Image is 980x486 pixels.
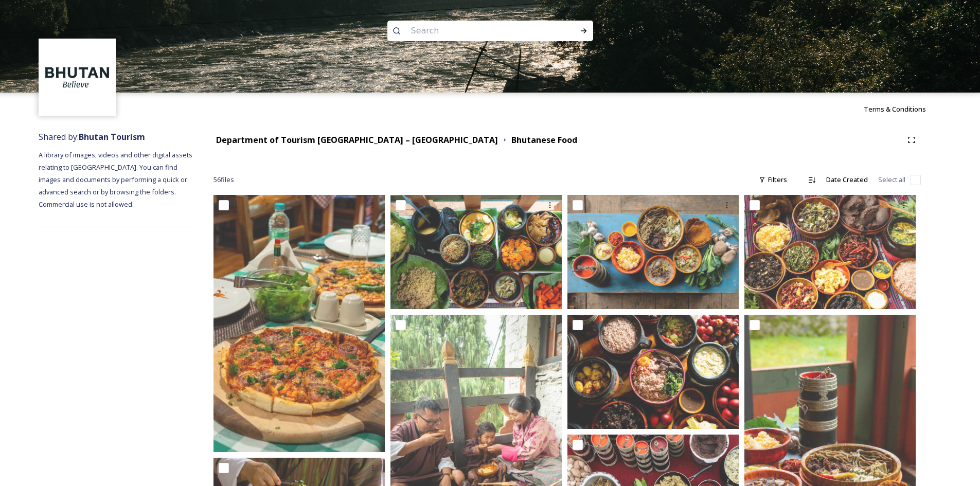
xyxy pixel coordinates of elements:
[511,134,577,146] strong: Bhutanese Food
[79,131,145,142] strong: Bhutan Tourism
[213,195,385,452] img: Bumthang 180723 by Amp Sripimanwat-19.jpg
[567,315,739,429] img: Khoma 130723 by Amp Sripimanwat-96.jpg
[821,170,873,190] div: Date Created
[40,40,115,115] img: BT_Logo_BB_Lockup_CMYK_High%2520Res.jpg
[390,195,562,309] img: Mongar and Dametshi 110723 by Amp Sripimanwat-470.jpg
[878,175,905,185] span: Select all
[744,195,916,309] img: Bumdeling 090723 by Amp Sripimanwat-140.jpg
[864,103,941,115] a: Terms & Conditions
[754,170,792,190] div: Filters
[39,150,194,209] span: A library of images, videos and other digital assets relating to [GEOGRAPHIC_DATA]. You can find ...
[216,134,498,146] strong: Department of Tourism [GEOGRAPHIC_DATA] – [GEOGRAPHIC_DATA]
[39,131,145,142] span: Shared by:
[567,195,739,309] img: Sakteng 070723 by Amp Sripimanwat-250.jpg
[406,20,547,42] input: Search
[213,175,234,185] span: 56 file s
[864,104,926,114] span: Terms & Conditions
